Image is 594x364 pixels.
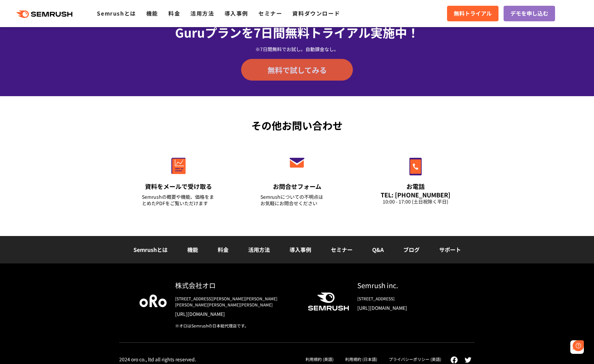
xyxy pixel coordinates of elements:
a: セミナー [258,9,282,17]
a: プライバシーポリシー (英語) [389,356,441,362]
a: 機能 [146,9,158,17]
a: Semrushとは [133,245,168,254]
div: Semrushについての不明点は お気軽にお問合せください [260,194,334,207]
div: お問合せフォーム [260,182,334,191]
a: 利用規約 (英語) [305,356,334,362]
div: ※オロはSemrushの日本総代理店です。 [175,323,297,329]
a: サポート [439,245,461,254]
img: oro company [140,295,167,307]
a: 無料で試してみる [241,59,353,81]
div: 2024 oro co., ltd all rights reserved. [119,356,196,362]
a: デモを申し込む [504,6,555,21]
span: 無料トライアル実施中！ [285,23,419,41]
div: 株式会社オロ [175,280,297,290]
a: お問合せフォーム Semrushについての不明点はお気軽にお問合せください [246,143,348,215]
a: 活用方法 [248,245,270,254]
div: Semrushの概要や機能、価格をまとめたPDFをご覧いただけます [142,194,215,207]
img: facebook [450,356,458,364]
span: デモを申し込む [510,9,548,18]
a: 利用規約 (日本語) [345,356,377,362]
div: 10:00 - 17:00 (土日祝除く平日) [379,198,452,205]
a: 導入事例 [290,245,311,254]
a: Q&A [372,245,384,254]
a: 料金 [218,245,229,254]
a: 活用方法 [190,9,214,17]
span: 無料で試してみる [268,65,327,75]
div: Semrush inc. [357,280,454,290]
a: 無料トライアル [447,6,498,21]
div: [STREET_ADDRESS] [357,296,454,302]
div: ※7日間無料でお試し。自動課金なし。 [119,46,475,52]
a: [URL][DOMAIN_NAME] [357,304,454,311]
div: お電話 [379,182,452,191]
a: Semrushとは [97,9,136,17]
div: 資料をメールで受け取る [142,182,215,191]
a: ブログ [403,245,420,254]
iframe: Help widget launcher [534,338,587,357]
a: セミナー [331,245,353,254]
a: 導入事例 [225,9,248,17]
img: twitter [465,357,471,363]
a: 資料をメールで受け取る Semrushの概要や機能、価格をまとめたPDFをご覧いただけます [128,143,229,215]
div: その他お問い合わせ [119,118,475,133]
a: 料金 [168,9,180,17]
a: [URL][DOMAIN_NAME] [175,311,297,317]
div: Guruプランを7日間 [119,23,475,41]
a: 機能 [187,245,198,254]
div: [STREET_ADDRESS][PERSON_NAME][PERSON_NAME][PERSON_NAME][PERSON_NAME][PERSON_NAME] [175,296,297,308]
div: TEL: [PHONE_NUMBER] [379,191,452,198]
span: 無料トライアル [454,9,492,18]
a: 資料ダウンロード [292,9,340,17]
